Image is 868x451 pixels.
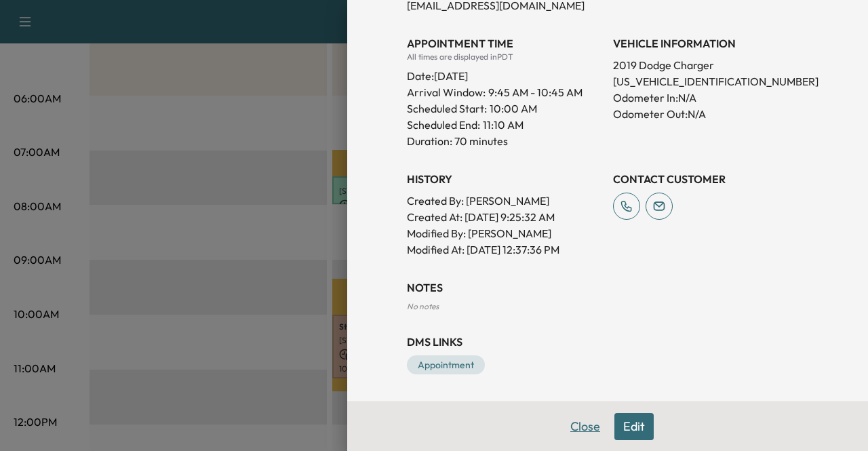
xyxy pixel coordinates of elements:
h3: DMS Links [407,334,808,350]
div: Date: [DATE] [407,62,602,84]
p: [US_VEHICLE_IDENTIFICATION_NUMBER] [613,73,808,90]
p: 10:00 AM [490,100,537,117]
h3: APPOINTMENT TIME [407,35,602,52]
p: Odometer Out: N/A [613,106,808,122]
p: Scheduled Start: [407,100,487,117]
p: Scheduled End: [407,117,480,133]
div: No notes [407,301,808,312]
h3: History [407,171,602,187]
div: All times are displayed in PDT [407,52,602,62]
button: Close [561,413,609,440]
p: Modified At : [DATE] 12:37:36 PM [407,241,602,258]
p: Duration: 70 minutes [407,133,602,149]
p: 2019 Dodge Charger [613,57,808,73]
p: Odometer In: N/A [613,90,808,106]
button: Edit [614,413,654,440]
p: Arrival Window: [407,84,602,100]
p: 11:10 AM [483,117,524,133]
h3: VEHICLE INFORMATION [613,35,808,52]
p: Created At : [DATE] 9:25:32 AM [407,209,602,225]
a: Appointment [407,355,485,374]
p: Modified By : [PERSON_NAME] [407,225,602,241]
span: 9:45 AM - 10:45 AM [488,84,583,100]
h3: NOTES [407,279,808,296]
p: Created By : [PERSON_NAME] [407,193,602,209]
h3: CONTACT CUSTOMER [613,171,808,187]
